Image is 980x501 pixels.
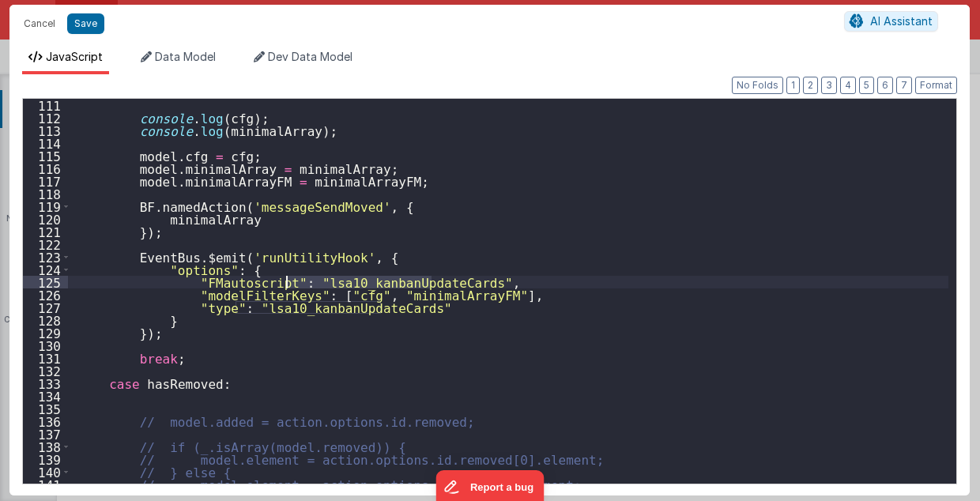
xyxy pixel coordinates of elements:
div: 133 [23,377,68,390]
div: 118 [23,187,68,200]
div: 136 [23,415,68,428]
div: 117 [23,175,68,187]
button: 2 [803,77,818,94]
div: 119 [23,200,68,213]
div: 138 [23,440,68,453]
button: Save [67,13,104,34]
div: 134 [23,390,68,402]
button: No Folds [732,77,783,94]
button: 5 [859,77,874,94]
div: 141 [23,478,68,491]
button: AI Assistant [844,11,938,32]
span: Dev Data Model [268,50,352,63]
div: 113 [23,124,68,137]
div: 123 [23,250,68,263]
button: Format [915,77,957,94]
span: JavaScript [46,50,103,63]
div: 125 [23,276,68,288]
span: Data Model [155,50,216,63]
div: 111 [23,99,68,111]
button: 3 [821,77,837,94]
div: 131 [23,352,68,364]
button: Cancel [16,13,63,35]
div: 135 [23,402,68,415]
div: 112 [23,111,68,124]
div: 114 [23,137,68,149]
div: 124 [23,263,68,276]
div: 120 [23,213,68,225]
span: AI Assistant [870,14,933,28]
div: 139 [23,453,68,465]
div: 129 [23,326,68,339]
div: 122 [23,238,68,250]
div: 127 [23,301,68,314]
div: 121 [23,225,68,238]
button: 6 [877,77,893,94]
button: 4 [840,77,856,94]
div: 140 [23,465,68,478]
div: 115 [23,149,68,162]
button: 7 [896,77,912,94]
div: 130 [23,339,68,352]
div: 128 [23,314,68,326]
div: 137 [23,428,68,440]
div: 126 [23,288,68,301]
button: 1 [786,77,800,94]
div: 116 [23,162,68,175]
div: 132 [23,364,68,377]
